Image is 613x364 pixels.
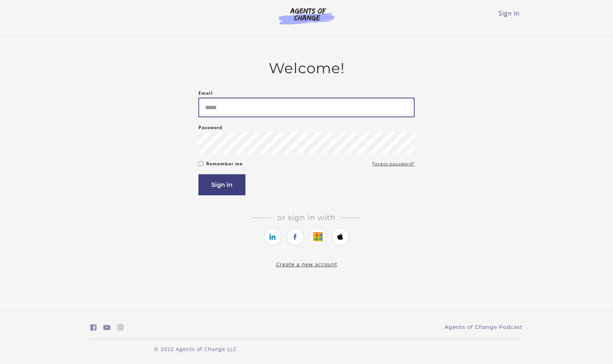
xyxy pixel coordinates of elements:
[264,228,282,246] a: https://courses.thinkific.com/users/auth/linkedin?ss%5Breferral%5D=&ss%5Buser_return_to%5D=&ss%5B...
[117,322,124,333] a: https://www.instagram.com/agentsofchangeprep/ (Open in a new window)
[198,174,245,195] button: Sign in
[271,213,342,222] span: Or sign in with
[271,7,342,24] img: Agents of Change Logo
[372,159,415,168] a: Forgot password?
[90,324,97,331] i: https://www.facebook.com/groups/aswbtestprep (Open in a new window)
[90,345,301,353] p: © 2022 Agents of Change LLC
[332,228,349,246] a: https://courses.thinkific.com/users/auth/apple?ss%5Breferral%5D=&ss%5Buser_return_to%5D=&ss%5Bvis...
[198,89,213,98] label: Email
[198,60,415,77] h2: Welcome!
[276,261,337,268] a: Create a new account
[206,159,243,168] label: Remember me
[103,322,111,333] a: https://www.youtube.com/c/AgentsofChangeTestPrepbyMeaganMitchell (Open in a new window)
[117,324,124,331] i: https://www.instagram.com/agentsofchangeprep/ (Open in a new window)
[499,9,520,17] a: Sign In
[198,123,222,132] label: Password
[90,322,97,333] a: https://www.facebook.com/groups/aswbtestprep (Open in a new window)
[287,228,304,246] a: https://courses.thinkific.com/users/auth/facebook?ss%5Breferral%5D=&ss%5Buser_return_to%5D=&ss%5B...
[309,228,327,246] a: https://courses.thinkific.com/users/auth/google?ss%5Breferral%5D=&ss%5Buser_return_to%5D=&ss%5Bvi...
[445,323,523,331] a: Agents of Change Podcast
[103,324,111,331] i: https://www.youtube.com/c/AgentsofChangeTestPrepbyMeaganMitchell (Open in a new window)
